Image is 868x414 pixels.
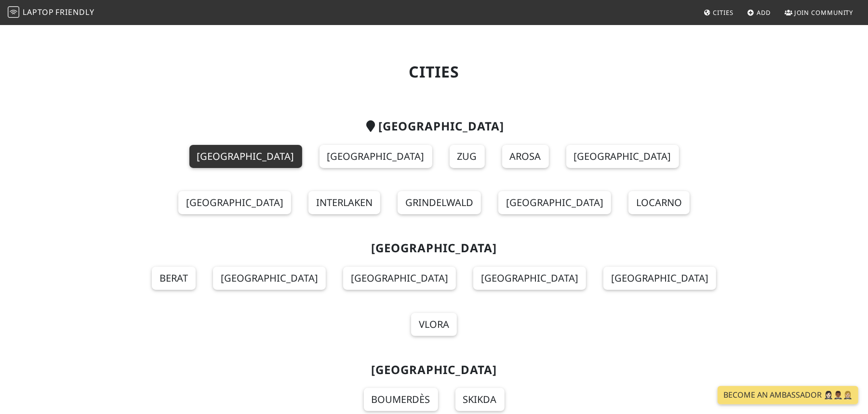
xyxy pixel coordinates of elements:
a: Skikda [455,388,505,411]
a: Locarno [628,191,690,214]
a: [GEOGRAPHIC_DATA] [213,267,326,290]
a: [GEOGRAPHIC_DATA] [473,267,586,290]
a: Interlaken [308,191,380,214]
a: Add [744,4,775,21]
span: Add [757,8,771,17]
a: [GEOGRAPHIC_DATA] [498,191,611,214]
a: LaptopFriendly LaptopFriendly [8,4,94,21]
a: Join Community [781,4,857,21]
h1: Cities [122,63,747,81]
a: Vlora [411,313,457,336]
h2: [GEOGRAPHIC_DATA] [122,241,747,255]
a: [GEOGRAPHIC_DATA] [189,145,302,168]
a: Arosa [502,145,549,168]
a: Grindelwald [398,191,481,214]
a: Boumerdès [364,388,438,411]
a: [GEOGRAPHIC_DATA] [178,191,291,214]
a: Berat [152,267,196,290]
a: [GEOGRAPHIC_DATA] [566,145,679,168]
span: Laptop [23,7,54,17]
a: [GEOGRAPHIC_DATA] [343,267,456,290]
h2: [GEOGRAPHIC_DATA] [122,119,747,133]
span: Join Community [794,8,854,17]
a: [GEOGRAPHIC_DATA] [320,145,432,168]
img: LaptopFriendly [8,6,19,18]
span: Cities [713,8,734,17]
a: Become an Ambassador 🤵🏻‍♀️🤵🏾‍♂️🤵🏼‍♀️ [718,386,858,404]
a: Cities [700,4,737,21]
a: Zug [450,145,485,168]
h2: [GEOGRAPHIC_DATA] [122,363,747,377]
a: [GEOGRAPHIC_DATA] [603,267,716,290]
span: Friendly [55,7,94,17]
